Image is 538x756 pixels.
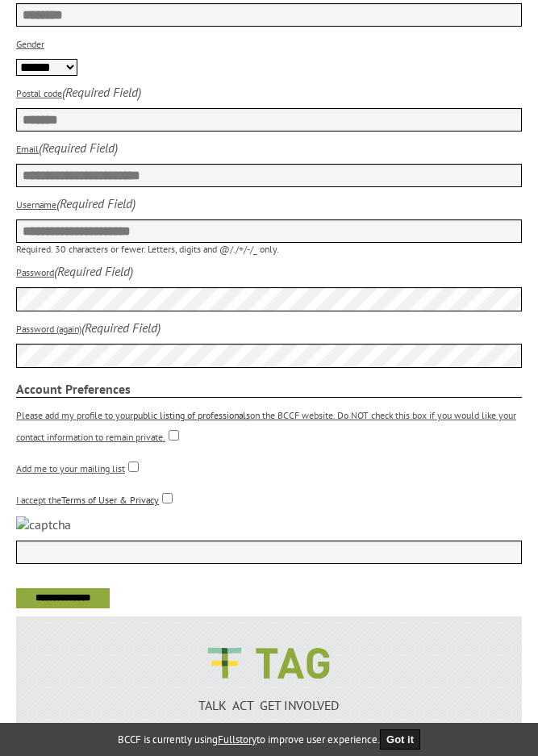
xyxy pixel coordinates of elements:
strong: Account Preferences [16,381,522,398]
img: BCCF's TAG Logo [196,633,341,694]
p: TALK ACT GET INVOLVED [67,697,472,713]
label: Please add my profile to your on the BCCF website. Do NOT check this box if you would like your c... [16,409,516,443]
a: TALK ACT GET INVOLVED [67,681,472,713]
i: (Required Field) [62,84,141,100]
a: public listing of professionals [133,409,250,421]
a: Terms of User & Privacy [61,494,159,506]
label: Password [16,266,54,278]
i: (Required Field) [56,195,136,211]
img: captcha [16,516,71,533]
label: I accept the [16,494,159,506]
button: Got it [380,729,420,750]
i: (Required Field) [39,140,118,156]
i: (Required Field) [81,320,161,336]
i: (Required Field) [54,263,133,279]
p: Required. 30 characters or fewer. Letters, digits and @/./+/-/_ only. [16,243,522,255]
label: Gender [16,38,44,50]
label: Add me to your mailing list [16,462,125,474]
label: Email [16,143,39,155]
a: Fullstory [218,733,256,746]
label: Password (again) [16,323,81,335]
label: Username [16,198,56,211]
label: Postal code [16,87,62,99]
